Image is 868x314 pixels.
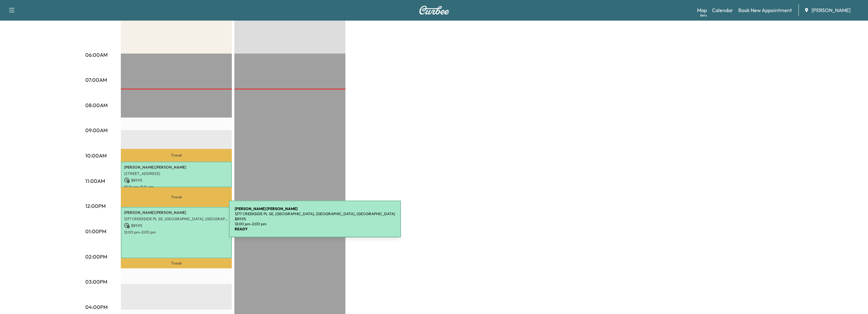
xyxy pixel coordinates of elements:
[85,177,105,185] p: 11:00AM
[124,230,229,235] p: 12:00 pm - 2:00 pm
[85,76,107,84] p: 07:00AM
[124,177,229,183] p: $ 89.95
[124,184,229,189] p: 10:14 am - 11:14 am
[121,149,232,162] p: Travel
[697,6,707,14] a: MapBeta
[85,152,107,159] p: 10:00AM
[85,202,106,210] p: 12:00PM
[85,126,108,134] p: 09:00AM
[85,227,106,235] p: 01:00PM
[85,278,107,285] p: 03:00PM
[85,51,108,59] p: 06:00AM
[712,6,733,14] a: Calendar
[124,216,229,221] p: 1277 CREEKSIDE PL SE, [GEOGRAPHIC_DATA], [GEOGRAPHIC_DATA], [GEOGRAPHIC_DATA]
[85,253,107,260] p: 02:00PM
[738,6,792,14] a: Book New Appointment
[85,101,108,109] p: 08:00AM
[812,6,851,14] span: [PERSON_NAME]
[85,303,108,311] p: 04:00PM
[124,210,229,215] p: [PERSON_NAME] [PERSON_NAME]
[121,258,232,268] p: Travel
[124,165,229,170] p: [PERSON_NAME] [PERSON_NAME]
[124,171,229,176] p: [STREET_ADDRESS]
[124,223,229,228] p: $ 89.95
[121,187,232,207] p: Travel
[700,13,707,18] div: Beta
[419,6,449,15] img: Curbee Logo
